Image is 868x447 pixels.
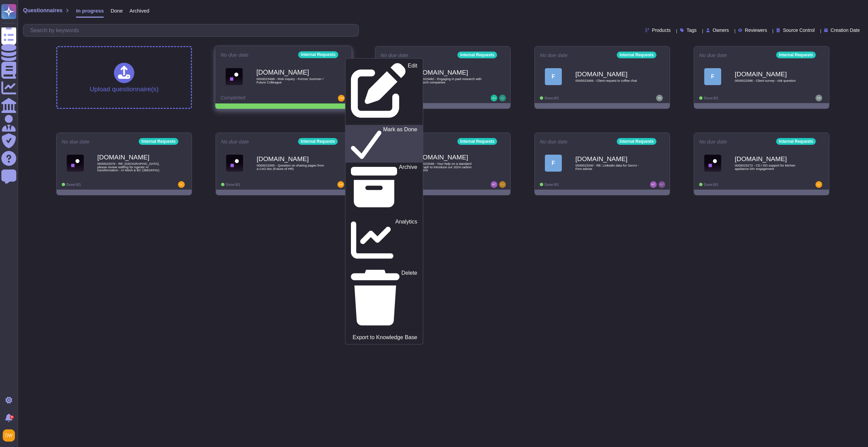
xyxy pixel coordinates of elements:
span: 0000023466 - Client request to coffee chat [575,79,643,82]
span: No due date [380,53,408,58]
img: user [815,95,822,101]
span: No due date [699,139,727,144]
span: No due date [699,53,727,58]
span: 0000023376 - RE: [GEOGRAPHIC_DATA], please review staffing for Agentic AI transformation - AI Mes... [97,162,165,172]
img: user [499,181,506,188]
div: Internal Requests [617,138,656,145]
b: [DOMAIN_NAME] [97,154,165,160]
div: Internal Requests [776,52,816,58]
b: [DOMAIN_NAME] [575,156,643,162]
a: Export to Knowledge Base [346,333,423,341]
span: 0000023386 - Client survey - risk question [735,79,803,82]
b: [DOMAIN_NAME] [735,156,803,162]
span: 0000023348 - Your help on a standard âragraph to introduce our 2024 carbon footprint [416,162,484,172]
span: Source Control [783,28,814,33]
img: user [491,181,497,188]
b: [DOMAIN_NAME] [575,71,643,77]
span: No due date [62,139,90,144]
span: No due date [221,139,249,144]
div: Upload questionnaire(s) [90,63,159,92]
img: Logo [67,155,84,172]
b: [DOMAIN_NAME] [257,156,324,162]
div: Internal Requests [457,52,497,58]
span: Done: 0/1 [704,96,718,100]
img: user [658,181,665,188]
span: 0000023340 - RE: Linkedin data for GenAI - Firm advise [575,164,643,170]
div: 9+ [10,415,14,419]
p: Archive [399,164,417,210]
img: user [656,95,663,101]
img: user [650,181,657,188]
span: Reviewers [745,28,767,33]
div: Completed [220,95,304,102]
span: Tags [687,28,697,33]
span: Archived [130,8,149,13]
b: [DOMAIN_NAME] [256,69,325,76]
span: No due date [540,139,568,144]
span: Creation Date [831,28,860,33]
b: [DOMAIN_NAME] [416,154,484,160]
span: Done: 0/1 [226,183,240,187]
b: [DOMAIN_NAME] [735,71,803,77]
a: Delete [346,269,423,327]
span: Questionnaires [23,8,62,13]
span: Done: 0/1 [545,183,559,187]
b: [DOMAIN_NAME] [416,69,484,76]
span: 0000023272 - CD / ED support for kitchen appliance DtV engagement [735,164,803,170]
span: Done: 0/1 [704,183,718,187]
span: Owners [713,28,729,33]
span: No due date [220,52,249,57]
div: Internal Requests [457,138,497,145]
div: Internal Requests [139,138,178,145]
div: F [704,68,721,85]
img: Logo [704,155,721,172]
span: Done [111,8,123,13]
a: Analytics [346,217,423,263]
span: Done: 0/1 [66,183,81,187]
img: user [178,181,185,188]
div: F [545,68,562,85]
p: Analytics [395,219,417,261]
img: Logo [226,155,243,172]
img: Logo [225,68,243,85]
div: Internal Requests [298,51,338,58]
div: Internal Requests [617,52,656,58]
img: user [815,181,822,188]
div: F [545,155,562,172]
span: In progress [76,8,104,13]
a: Mark as Done [346,125,423,162]
button: user [1,428,20,443]
span: 0000023365 - Question on sharing pages from a CxO doc (Future of HR) [257,164,324,170]
a: Archive [346,162,423,212]
img: user [3,429,15,442]
span: 0000023482 - Engaging in paid research with research companies [416,77,484,84]
div: Internal Requests [298,138,338,145]
span: No due date [540,53,568,58]
img: user [337,181,344,188]
img: user [338,95,345,102]
p: Edit [408,63,417,118]
div: Internal Requests [776,138,816,145]
a: Edit [346,61,423,119]
p: Mark as Done [383,127,417,161]
span: Done: 0/1 [545,96,559,100]
input: Search by keywords [27,24,358,36]
img: user [499,95,506,101]
p: Export to Knowledge Base [353,335,417,340]
p: Delete [401,270,417,326]
span: Products [652,28,671,33]
img: user [491,95,497,101]
span: 0000023498 - Risk Inquiry - Former Summer / Future Colleague [256,77,325,84]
